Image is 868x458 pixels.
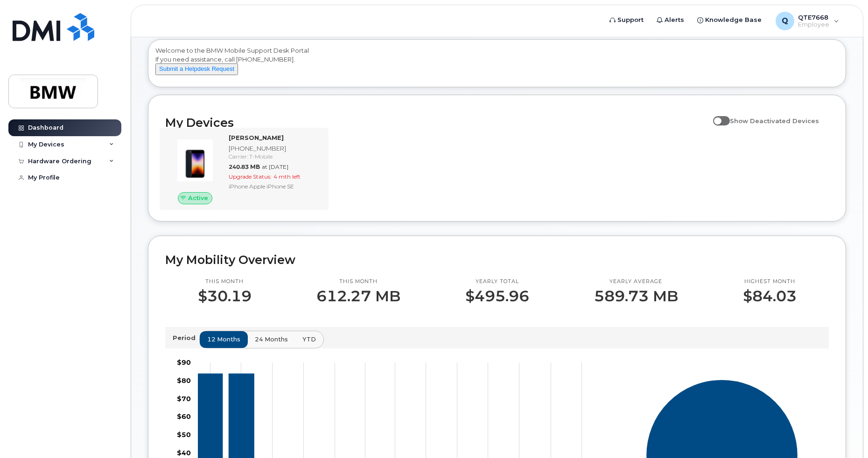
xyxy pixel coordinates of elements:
tspan: $40 [177,449,191,458]
h2: My Mobility Overview [165,253,829,267]
div: Welcome to the BMW Mobile Support Desk Portal If you need assistance, call [PHONE_NUMBER]. [155,46,839,83]
button: Submit a Helpdesk Request [155,63,238,75]
p: This month [198,278,252,285]
p: This month [316,278,400,285]
span: QTE7668 [798,14,829,21]
tspan: $70 [177,395,191,403]
p: Yearly average [594,278,678,285]
div: iPhone Apple iPhone SE [229,182,319,190]
span: 24 months [255,335,288,344]
a: Submit a Helpdesk Request [155,65,238,72]
span: Q [782,15,788,27]
h2: My Devices [165,116,708,130]
p: 589.73 MB [594,288,678,305]
span: Knowledge Base [705,15,762,25]
span: Upgrade Status: [229,173,272,180]
p: $30.19 [198,288,252,305]
tspan: $50 [177,431,191,439]
span: Active [188,194,208,202]
a: Active[PERSON_NAME][PHONE_NUMBER]Carrier: T-Mobile240.83 MBat [DATE]Upgrade Status:4 mth leftiPho... [165,133,323,204]
a: Alerts [650,11,691,29]
span: 4 mth left [273,173,301,180]
p: Yearly total [465,278,529,285]
p: $495.96 [465,288,529,305]
a: Knowledge Base [691,11,768,29]
a: Support [603,11,650,29]
strong: [PERSON_NAME] [229,134,284,141]
span: Alerts [665,15,684,25]
tspan: $90 [177,358,191,367]
span: 240.83 MB [229,163,260,170]
span: Employee [798,21,829,28]
div: Carrier: T-Mobile [229,153,319,160]
p: Period [173,333,199,342]
tspan: $60 [177,413,191,421]
p: $84.03 [743,288,797,305]
p: 612.27 MB [316,288,400,305]
img: image20231002-3703462-10zne2t.jpeg [173,138,217,183]
span: Support [617,15,644,25]
span: YTD [302,335,316,344]
iframe: Messenger Launcher [827,417,861,451]
tspan: $80 [177,376,191,385]
span: Show Deactivated Devices [730,117,819,125]
div: QTE7668 [769,12,846,30]
p: Highest month [743,278,797,285]
div: [PHONE_NUMBER] [229,144,319,153]
input: Show Deactivated Devices [713,112,721,119]
span: at [DATE] [262,163,288,170]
